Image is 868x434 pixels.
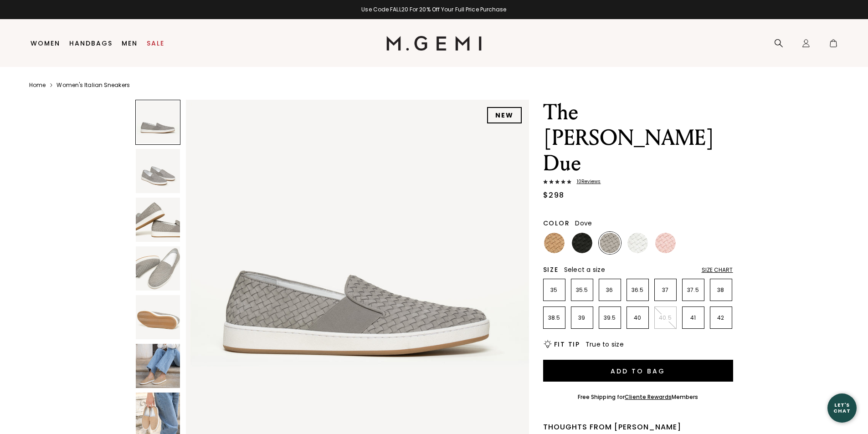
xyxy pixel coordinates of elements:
p: 42 [710,314,732,322]
a: Sale [147,40,164,47]
div: Free Shipping for Members [578,393,699,401]
a: Women's Italian Sneakers [56,82,129,89]
p: 41 [683,314,704,322]
img: The Cerchio Due [136,149,180,193]
span: Select a size [564,265,605,274]
h2: Color [543,220,570,227]
div: NEW [487,107,522,123]
img: The Cerchio Due [136,344,180,388]
img: Latte [544,233,565,253]
h2: Size [543,266,559,273]
img: The Cerchio Due [136,246,180,291]
p: 36 [599,286,621,294]
p: 36.5 [627,286,648,294]
a: 10Reviews [543,179,733,186]
h1: The [PERSON_NAME] Due [543,100,733,176]
img: M.Gemi [386,36,482,51]
img: White [627,233,648,253]
a: Home [29,82,46,89]
img: Ballerina Pink [655,233,676,253]
p: 37.5 [683,286,704,294]
p: 37 [655,286,676,294]
div: Size Chart [702,266,733,274]
p: 40 [627,314,648,322]
p: 38.5 [544,314,565,322]
span: True to size [586,340,624,349]
img: Dove [600,233,620,253]
p: 35 [544,286,565,294]
button: Add to Bag [543,360,733,382]
span: 10 Review s [571,179,601,184]
a: Cliente Rewards [625,393,672,401]
h2: Fit Tip [554,341,580,348]
a: Women [31,40,60,47]
a: Handbags [69,40,113,47]
p: 35.5 [571,286,593,294]
div: Let's Chat [827,402,857,414]
span: Dove [575,219,592,228]
img: The Cerchio Due [136,295,180,339]
p: 39.5 [599,314,621,322]
p: 39 [571,314,593,322]
div: $298 [543,190,565,201]
a: Men [122,40,138,47]
p: 38 [710,286,732,294]
img: The Cerchio Due [136,198,180,242]
img: Black [572,233,592,253]
p: 40.5 [655,314,676,322]
div: Thoughts from [PERSON_NAME] [543,422,733,433]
